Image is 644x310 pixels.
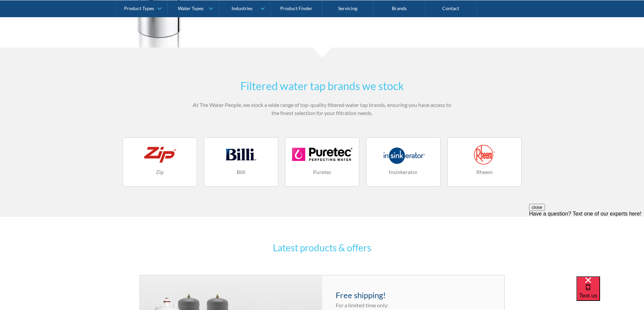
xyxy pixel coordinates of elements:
p: For a limited time only: [336,301,491,309]
h4: Billi [211,168,271,176]
div: Water Types [178,5,204,11]
h4: Free shipping! [336,289,491,301]
a: Rheem [447,137,522,187]
a: Billi [204,137,278,187]
a: Insinkerator [366,137,440,187]
h4: Puretec [292,168,352,176]
div: Product Types [124,5,154,11]
h4: Rheem [454,168,515,176]
a: Puretec [285,137,359,187]
p: At The Water People, we stock a wide range of top-quality filtered water tap brands, ensuring you... [190,101,454,117]
h2: Filtered water tap brands we stock [190,78,454,94]
a: Zip [123,137,197,187]
h4: Zip [130,168,190,176]
h3: Latest products & offers [190,241,454,255]
iframe: podium webchat widget prompt [529,204,644,285]
iframe: podium webchat widget bubble [576,276,644,310]
h4: Insinkerator [373,168,433,176]
div: Industries [232,5,253,11]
